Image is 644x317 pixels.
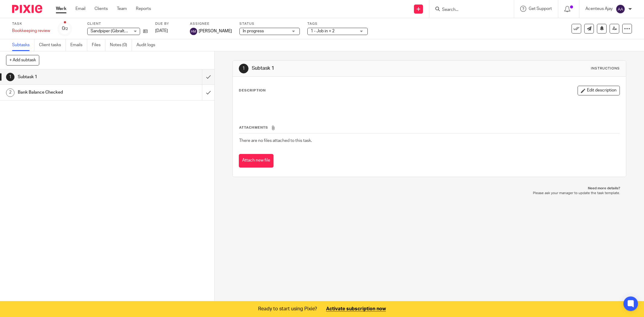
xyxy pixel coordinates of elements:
[12,28,50,34] div: Bookkeeping review
[239,191,620,196] p: Please ask your manager to update the task template.
[6,55,39,65] button: + Add subtask
[87,21,148,26] label: Client
[239,21,300,26] label: Status
[585,6,613,12] p: Acenteus Ajay
[39,39,66,51] a: Client tasks
[252,65,442,72] h1: Subtask 1
[239,186,620,191] p: Need more details?
[616,4,625,14] img: svg%3E
[239,88,266,93] p: Description
[529,7,552,11] span: Get Support
[91,29,162,33] span: Sandpiper (Gibraltar) Holdings Limited
[6,73,14,81] div: 1
[56,6,66,12] a: Work
[18,88,137,97] h1: Bank Balance Checked
[239,139,312,143] span: There are no files attached to this task.
[12,39,34,51] a: Subtasks
[110,39,132,51] a: Notes (0)
[190,28,197,35] img: svg%3E
[239,64,248,73] div: 1
[65,27,68,30] small: /2
[190,21,232,26] label: Assignee
[243,29,264,33] span: In progress
[117,6,127,12] a: Team
[136,6,151,12] a: Reports
[239,126,268,129] span: Attachments
[199,28,232,34] span: [PERSON_NAME]
[70,39,87,51] a: Emails
[12,21,50,26] label: Task
[12,5,42,13] img: Pixie
[62,25,68,32] div: 0
[578,86,620,95] button: Edit description
[6,88,14,97] div: 2
[307,21,368,26] label: Tags
[18,72,137,82] h1: Subtask 1
[136,39,160,51] a: Audit logs
[155,29,168,33] span: [DATE]
[92,39,105,51] a: Files
[311,29,335,33] span: 1 - Job in + 2
[441,7,496,13] input: Search
[239,154,274,168] button: Attach new file
[155,21,182,26] label: Due by
[95,6,108,12] a: Clients
[591,66,620,71] div: Instructions
[75,6,85,12] a: Email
